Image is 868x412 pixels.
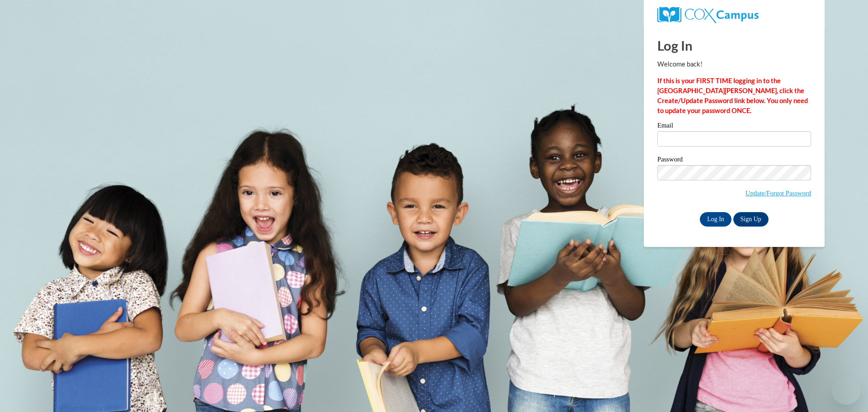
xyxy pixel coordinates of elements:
img: COX Campus [657,7,759,23]
a: Update/Forgot Password [745,189,811,197]
a: Sign Up [733,212,769,227]
label: Email [657,122,811,131]
input: Log In [700,212,731,227]
strong: If this is your FIRST TIME logging in to the [GEOGRAPHIC_DATA][PERSON_NAME], click the Create/Upd... [657,77,808,114]
iframe: Button to launch messaging window [832,376,861,405]
a: COX Campus [657,7,811,23]
h1: Log In [657,36,811,55]
label: Password [657,156,811,165]
p: Welcome back! [657,59,811,69]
